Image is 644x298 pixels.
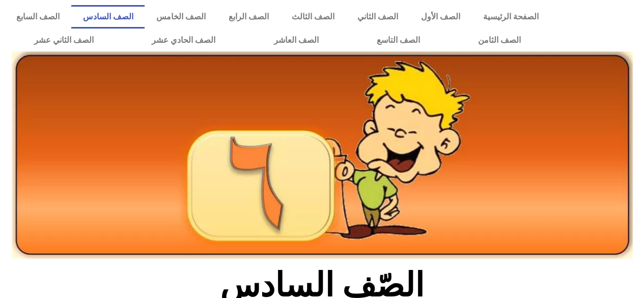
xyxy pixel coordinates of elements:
[346,5,409,29] a: الصف الثاني
[280,5,346,29] a: الصف الثالث
[145,5,217,29] a: الصف الخامس
[471,5,550,29] a: الصفحة الرئيسية
[245,29,348,52] a: الصف العاشر
[409,5,471,29] a: الصف الأول
[71,5,145,29] a: الصف السادس
[123,29,244,52] a: الصف الحادي عشر
[5,5,71,29] a: الصف السابع
[449,29,550,52] a: الصف الثامن
[5,29,123,52] a: الصف الثاني عشر
[348,29,449,52] a: الصف التاسع
[217,5,280,29] a: الصف الرابع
